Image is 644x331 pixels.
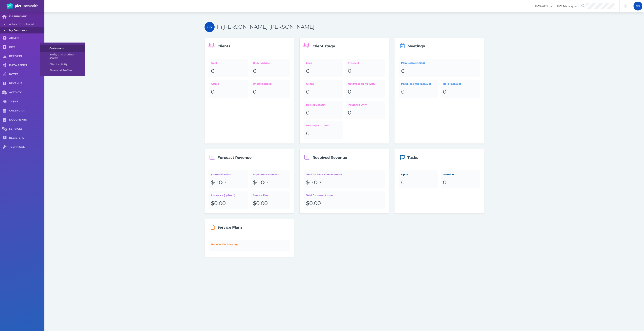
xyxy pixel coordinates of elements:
span: Under Advice [253,61,270,65]
span: No Longer a Client [306,124,329,127]
a: Active0 [209,80,248,98]
span: Prospect [348,61,359,65]
span: DATA FEEDS [9,64,44,67]
div: 0 [348,88,382,95]
span: Overdue [443,173,454,176]
span: Not Proceeding With [348,82,375,85]
span: Total for last calendar month [306,173,342,176]
span: None in PW Advisory [211,243,238,246]
span: Client stage [313,44,335,48]
span: My Dashboard [9,27,43,34]
span: Insurance (upfront) [211,194,235,197]
span: REVENUE [9,82,44,85]
div: 0 [211,68,245,75]
a: Held (last 30d)0 [441,80,480,98]
div: 0 [306,130,341,137]
span: DOCUMENTS [9,118,44,122]
span: NOTES [9,73,44,76]
div: 0 [443,88,477,95]
span: CRM [9,46,44,49]
div: 0 [306,68,341,75]
span: REPORTS [9,55,44,58]
div: Sakshi Sakshi [634,2,642,10]
span: • [40,54,49,59]
div: 0 [348,68,382,75]
span: ACTIVITY [9,91,44,94]
div: 0 [443,179,477,186]
div: 0 [348,109,382,116]
a: Under Advice0 [251,59,289,77]
span: Total [211,61,217,65]
span: SERVICES [9,127,44,131]
h3: Hi [PERSON_NAME] [PERSON_NAME] [217,24,484,30]
a: Total0 [209,59,248,77]
span: Financial Profiles [49,67,83,74]
div: $0.00 [253,200,287,207]
span: Past Meetings (last 30d) [401,82,431,85]
span: TASKS [9,100,44,103]
div: $0.00 [306,200,382,207]
span: DASHBOARD [9,15,44,18]
span: Service Plans [217,225,242,230]
span: ADMIN [9,36,44,40]
div: $0.00 [306,179,382,186]
a: •Entity and product search [40,52,85,61]
span: Uncategorized [253,82,272,85]
span: Insurance Only [348,103,367,106]
a: Planned (next 30d)0 [399,59,480,77]
div: 0 [211,88,245,95]
img: PW [6,3,38,9]
span: Held (last 30d) [443,82,461,85]
div: $0.00 [253,179,287,186]
span: Total for current month [306,194,335,197]
span: Implementation Fee [253,173,279,176]
span: Clients [217,44,230,48]
div: Sakshi Sakshi [205,22,215,32]
div: 0 [306,88,341,95]
span: SS [636,4,640,8]
span: • [40,68,49,73]
span: Open [401,173,408,176]
div: 0 [306,109,341,116]
span: Service Fee [253,194,268,197]
span: Do Not Contact [306,103,325,106]
span: Received Revenue [313,155,347,160]
span: SS [207,25,212,29]
a: •Customers [40,45,85,52]
span: Active [211,82,219,85]
span: Forecast Revenue [217,155,252,160]
div: 0 [401,68,477,75]
span: Client activity [49,61,83,68]
div: $0.00 [211,179,245,186]
div: 0 [401,179,436,186]
div: 0 [253,68,287,75]
span: Client [306,82,314,85]
span: Planned (next 30d) [401,61,425,65]
div: $0.00 [211,200,245,207]
span: PWA AFSL [532,4,554,8]
span: TECHNICAL [9,145,44,149]
a: Total for last calendar month$0.00 [304,170,385,188]
div: 0 [401,88,436,95]
span: PW Advisory [554,4,579,8]
span: Lead [306,61,312,65]
a: •Financial Profiles [40,67,85,74]
a: Past Meetings (last 30d)0 [399,80,438,98]
span: Entity and product search [49,52,83,61]
span: Customers [49,45,83,52]
span: • [40,62,49,67]
span: Adviser Dashboard [9,21,43,27]
span: Tasks [407,155,418,160]
div: 0 [253,88,287,95]
span: CALENDAR [9,109,44,112]
a: Total for current month$0.00 [304,191,385,209]
span: • [40,46,49,51]
span: Meetings [407,44,425,48]
span: SoA/Advice Fee [211,173,231,176]
span: REGISTERS [9,136,44,140]
a: •Client activity [40,61,85,68]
